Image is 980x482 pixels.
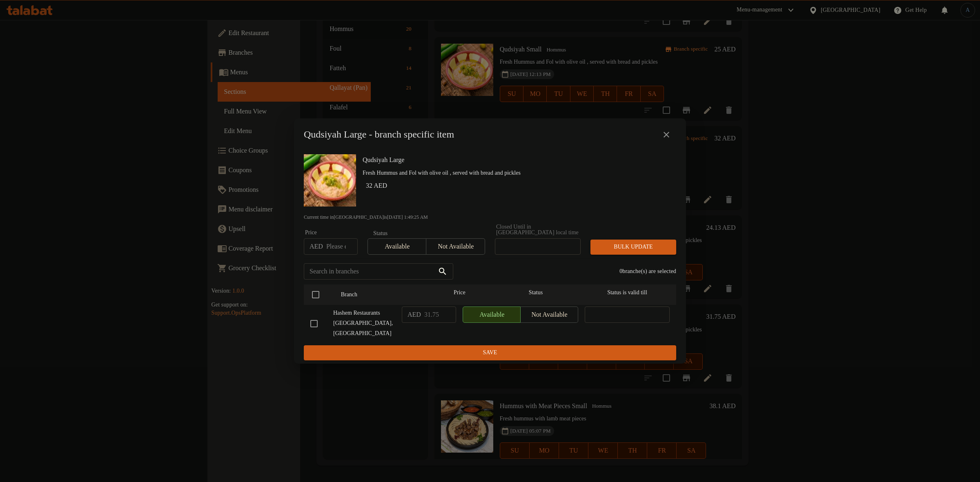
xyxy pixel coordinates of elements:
input: Please enter price [326,238,358,255]
input: Please enter price [424,307,456,323]
button: Bulk update [590,240,676,255]
button: close [657,125,676,144]
h2: Qudsiyah Large - branch specific item [304,128,454,141]
p: Fresh Hummus and Fol with olive oil , served with bread and pickles [363,168,670,178]
span: Price [432,288,487,298]
input: Search in branches [304,263,434,280]
p: AED [408,310,421,320]
p: 0 branche(s) are selected [619,267,676,275]
span: Status is valid till [585,288,670,298]
span: Hashem Restaurants [GEOGRAPHIC_DATA], [GEOGRAPHIC_DATA] [333,308,395,339]
img: Qudsiyah Large [304,154,356,207]
button: Available [367,238,426,255]
h6: 32 AED [366,180,670,191]
span: Not available [430,241,481,253]
p: AED [310,242,323,251]
h6: Qudsiyah Large [363,154,670,166]
span: Branch [341,290,426,300]
button: Save [304,345,676,360]
span: Available [371,241,423,253]
span: Status [493,288,578,298]
span: Save [310,348,670,358]
span: Bulk update [597,242,670,252]
p: Current time in [GEOGRAPHIC_DATA] is [DATE] 1:49:25 AM [304,213,676,221]
button: Not available [426,238,485,255]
